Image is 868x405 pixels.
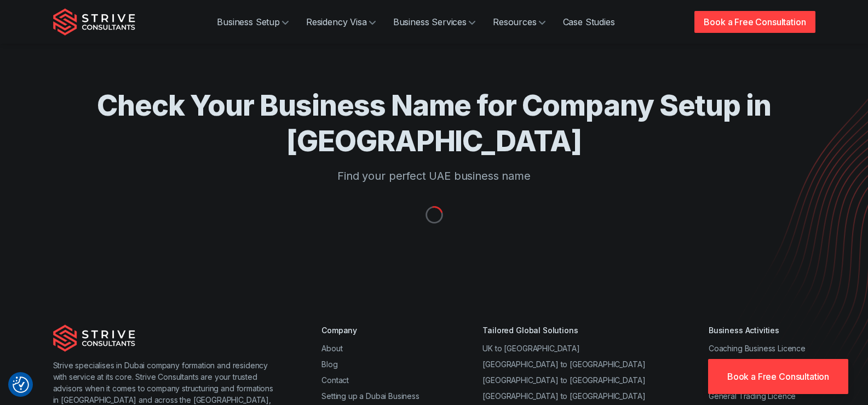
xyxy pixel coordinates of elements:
div: Tailored Global Solutions [482,324,645,336]
a: Book a Free Consultation [694,11,815,33]
div: Business Activities [709,324,815,336]
h1: Check Your Business Name for Company Setup in [GEOGRAPHIC_DATA] [97,88,772,159]
a: Resources [484,11,554,33]
img: Strive Consultants [53,324,135,352]
p: Find your perfect UAE business name [97,168,772,184]
a: Business Services [384,11,484,33]
div: Company [321,324,419,336]
a: Book a Free Consultation [708,359,848,394]
button: Consent Preferences [13,377,29,393]
a: [GEOGRAPHIC_DATA] to [GEOGRAPHIC_DATA] [482,391,645,401]
img: Revisit consent button [13,377,29,393]
a: General Trading Licence [709,391,796,401]
a: UK to [GEOGRAPHIC_DATA] [482,344,579,353]
a: Setting up a Dubai Business [321,391,419,401]
a: Blog [321,360,337,369]
a: Business Setup [208,11,297,33]
img: Strive Consultants [53,8,135,36]
a: [GEOGRAPHIC_DATA] to [GEOGRAPHIC_DATA] [482,375,645,385]
a: Case Studies [554,11,624,33]
a: [GEOGRAPHIC_DATA] to [GEOGRAPHIC_DATA] [482,360,645,369]
a: Contact [321,375,349,385]
a: Residency Visa [297,11,384,33]
a: About [321,344,342,353]
a: Coaching Business Licence [709,344,806,353]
